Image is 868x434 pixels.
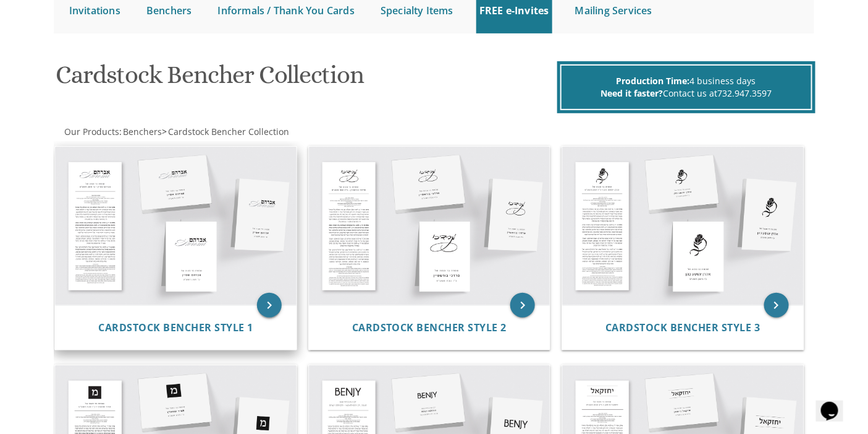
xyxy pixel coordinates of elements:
[122,126,162,137] a: Benchers
[617,75,690,87] span: Production Time:
[167,126,289,137] a: Cardstock Bencher Collection
[352,322,507,334] a: Cardstock Bencher Style 2
[56,61,554,98] h1: Cardstock Bencher Collection
[562,147,804,306] img: Cardstock Bencher Style 3
[257,293,282,318] a: keyboard_arrow_right
[98,321,253,334] span: Cardstock Bencher Style 1
[98,322,253,334] a: Cardstock Bencher Style 1
[54,126,434,138] div: :
[55,147,297,306] img: Cardstock Bencher Style 1
[123,126,162,137] span: Benchers
[162,126,289,137] span: >
[309,147,550,306] img: Cardstock Bencher Style 2
[816,384,856,422] iframe: chat widget
[510,293,535,318] a: keyboard_arrow_right
[717,87,772,99] a: 732.947.3597
[63,126,119,137] a: Our Products
[352,321,507,334] span: Cardstock Bencher Style 2
[560,64,812,110] div: 4 business days Contact us at
[605,321,761,334] span: Cardstock Bencher Style 3
[764,293,789,318] a: keyboard_arrow_right
[600,87,663,99] span: Need it faster?
[168,126,289,137] span: Cardstock Bencher Collection
[605,322,761,334] a: Cardstock Bencher Style 3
